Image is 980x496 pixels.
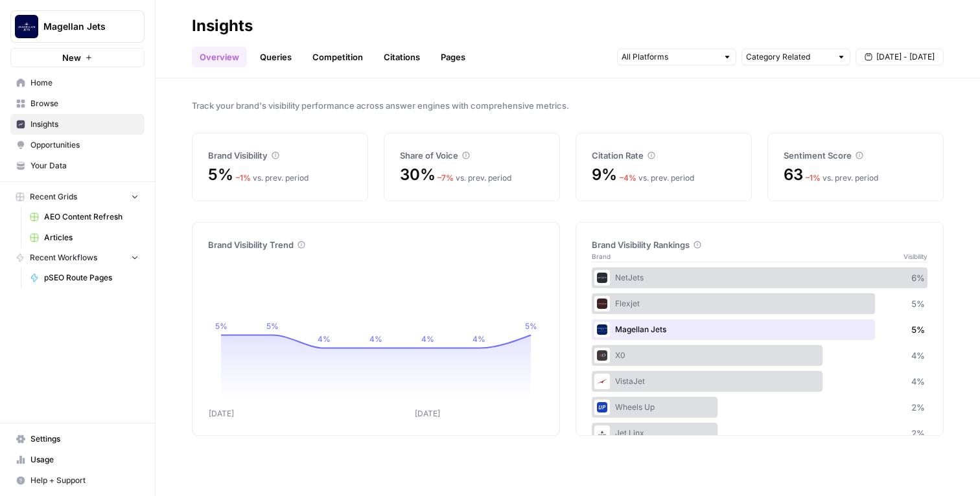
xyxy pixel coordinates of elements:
[15,15,38,38] img: Magellan Jets Logo
[30,77,139,89] span: Home
[592,149,736,162] div: Citation Rate
[472,334,485,344] tspan: 4%
[911,297,925,310] span: 5 %
[597,299,607,309] img: ikn7glbabjgr3aecqwhngpzj7pyb
[592,267,927,288] div: NetJets
[597,402,607,412] img: xlqcxs388ft81bxbulj751dueudh
[620,173,636,183] span: – 4 %
[192,99,944,112] span: Track your brand's visibility performance across answer engines with comprehensive metrics.
[400,164,435,185] span: 30%
[24,207,145,227] a: AEO Content Refresh
[437,172,511,184] div: vs. prev. period
[597,376,607,387] img: 13r37pxhntn08c0i6w82ofphbnpt
[215,321,227,331] tspan: 5%
[911,271,925,284] span: 6 %
[597,273,607,283] img: kzd67fw6s4h6ywxkyqr9tq42xltv
[876,51,935,63] span: [DATE] - [DATE]
[622,51,717,63] input: All Platforms
[592,251,611,262] span: Brand
[437,173,454,183] span: – 7 %
[597,428,607,438] img: pt6pzr0tnazgpkzh7yd34776ql3l
[10,449,145,470] a: Usage
[400,149,544,162] div: Share of Voice
[208,149,352,162] div: Brand Visibility
[266,321,279,331] tspan: 5%
[30,98,139,109] span: Browse
[43,20,122,33] span: Magellan Jets
[592,164,617,185] span: 9%
[911,323,925,336] span: 5 %
[209,409,234,418] tspan: [DATE]
[252,47,299,67] a: Queries
[376,47,428,67] a: Citations
[10,155,145,176] a: Your Data
[208,238,544,251] div: Brand Visibility Trend
[30,160,139,172] span: Your Data
[208,164,233,185] span: 5%
[784,149,927,162] div: Sentiment Score
[746,51,832,63] input: Category Related
[62,51,81,64] span: New
[30,139,139,151] span: Opportunities
[24,267,145,288] a: pSEO Route Pages
[806,172,878,184] div: vs. prev. period
[592,238,927,251] div: Brand Visibility Rankings
[30,191,77,203] span: Recent Grids
[318,334,331,344] tspan: 4%
[10,248,145,267] button: Recent Workflows
[30,454,139,466] span: Usage
[525,321,537,331] tspan: 5%
[911,427,925,440] span: 2 %
[592,371,927,392] div: VistaJet
[592,319,927,340] div: Magellan Jets
[236,173,251,183] span: – 1 %
[592,345,927,366] div: X0
[856,49,944,65] button: [DATE] - [DATE]
[24,227,145,248] a: Articles
[10,10,145,43] button: Workspace: Magellan Jets
[10,48,145,67] button: New
[421,334,434,344] tspan: 4%
[592,293,927,314] div: Flexjet
[30,433,139,445] span: Settings
[44,232,139,243] span: Articles
[192,16,253,36] div: Insights
[44,211,139,223] span: AEO Content Refresh
[904,251,927,262] span: Visibility
[597,350,607,361] img: 3m69saf3rvg34ct9xgkj7v2iz54g
[597,324,607,335] img: mwu1mlwpd2hfch39zk74ivg7kn47
[236,172,309,184] div: vs. prev. period
[10,187,145,207] button: Recent Grids
[911,401,925,414] span: 2 %
[911,349,925,362] span: 4 %
[433,47,473,67] a: Pages
[44,272,139,284] span: pSEO Route Pages
[305,47,371,67] a: Competition
[592,397,927,418] div: Wheels Up
[911,375,925,388] span: 4 %
[30,475,139,486] span: Help + Support
[784,164,803,185] span: 63
[10,135,145,155] a: Opportunities
[10,429,145,449] a: Settings
[192,47,247,67] a: Overview
[30,252,97,264] span: Recent Workflows
[415,409,440,418] tspan: [DATE]
[592,423,927,444] div: Jet Linx
[30,118,139,130] span: Insights
[10,470,145,491] button: Help + Support
[369,334,382,344] tspan: 4%
[10,114,145,135] a: Insights
[10,73,145,93] a: Home
[620,172,694,184] div: vs. prev. period
[10,93,145,114] a: Browse
[806,173,821,183] span: – 1 %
